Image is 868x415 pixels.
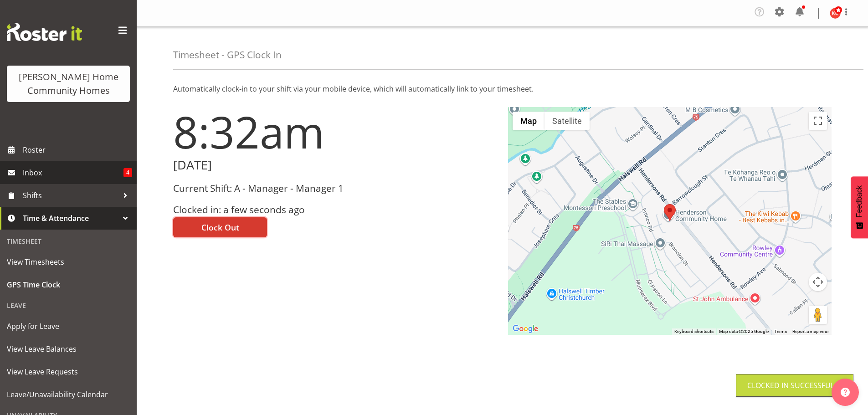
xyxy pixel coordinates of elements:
[674,328,714,335] button: Keyboard shortcuts
[855,185,863,217] span: Feedback
[173,83,832,94] p: Automatically clock-in to your shift via your mobile device, which will automatically link to you...
[173,107,497,156] h1: 8:32am
[2,315,134,338] a: Apply for Leave
[23,189,118,202] span: Shifts
[173,217,267,237] button: Clock Out
[510,323,540,335] img: Google
[851,176,868,238] button: Feedback - Show survey
[201,221,239,233] span: Clock Out
[7,319,130,333] span: Apply for Leave
[173,205,497,215] h3: Clocked in: a few seconds ago
[2,296,134,315] div: Leave
[2,338,134,360] a: View Leave Balances
[510,323,540,335] a: Open this area in Google Maps (opens a new window)
[774,329,787,334] a: Terms (opens in new tab)
[7,278,130,292] span: GPS Time Clock
[2,273,134,296] a: GPS Time Clock
[123,168,132,177] span: 4
[809,112,827,130] button: Toggle fullscreen view
[7,342,130,356] span: View Leave Balances
[809,306,827,324] button: Drag Pegman onto the map to open Street View
[830,8,841,19] img: kirsty-crossley8517.jpg
[173,183,497,194] h3: Current Shift: A - Manager - Manager 1
[173,50,282,60] h4: Timesheet - GPS Clock In
[23,166,123,179] span: Inbox
[719,329,769,334] span: Map data ©2025 Google
[2,383,134,406] a: Leave/Unavailability Calendar
[173,158,497,172] h2: [DATE]
[7,255,130,269] span: View Timesheets
[513,112,544,130] button: Show street map
[841,388,850,397] img: help-xxl-2.png
[2,232,134,251] div: Timesheet
[747,380,842,391] div: Clocked in Successfully
[16,70,121,97] div: [PERSON_NAME] Home Community Homes
[2,360,134,383] a: View Leave Requests
[2,251,134,273] a: View Timesheets
[544,112,590,130] button: Show satellite imagery
[7,365,130,379] span: View Leave Requests
[809,273,827,291] button: Map camera controls
[23,211,118,225] span: Time & Attendance
[7,388,130,401] span: Leave/Unavailability Calendar
[7,23,82,41] img: Rosterit website logo
[792,329,829,334] a: Report a map error
[23,143,132,157] span: Roster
